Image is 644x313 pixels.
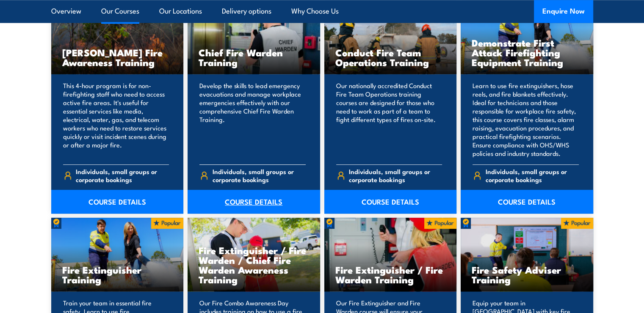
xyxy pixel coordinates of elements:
[324,190,457,213] a: COURSE DETAILS
[199,245,309,284] h3: Fire Extinguisher / Fire Warden / Chief Fire Warden Awareness Training
[199,81,306,158] p: Develop the skills to lead emergency evacuations and manage workplace emergencies effectively wit...
[472,38,582,67] h3: Demonstrate First Attack Firefighting Equipment Training
[349,167,442,183] span: Individuals, small groups or corporate bookings
[76,167,169,183] span: Individuals, small groups or corporate bookings
[213,167,306,183] span: Individuals, small groups or corporate bookings
[461,190,593,213] a: COURSE DETAILS
[62,265,173,284] h3: Fire Extinguisher Training
[63,81,169,158] p: This 4-hour program is for non-firefighting staff who need to access active fire areas. It's usef...
[51,190,184,213] a: COURSE DETAILS
[336,81,442,158] p: Our nationally accredited Conduct Fire Team Operations training courses are designed for those wh...
[472,265,582,284] h3: Fire Safety Adviser Training
[473,81,579,158] p: Learn to use fire extinguishers, hose reels, and fire blankets effectively. Ideal for technicians...
[486,167,579,183] span: Individuals, small groups or corporate bookings
[188,190,320,213] a: COURSE DETAILS
[62,47,173,67] h3: [PERSON_NAME] Fire Awareness Training
[199,47,309,67] h3: Chief Fire Warden Training
[335,265,446,284] h3: Fire Extinguisher / Fire Warden Training
[335,47,446,67] h3: Conduct Fire Team Operations Training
